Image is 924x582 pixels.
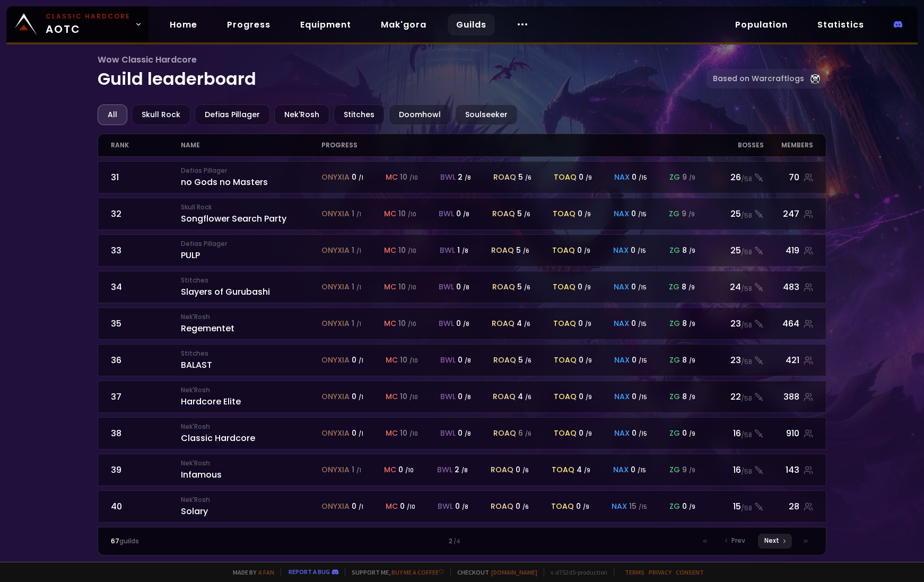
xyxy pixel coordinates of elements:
[98,417,826,449] a: 38Nek'RoshClassic Hardcoreonyxia 0 /1mc 10 /10bwl 0 /8roaq 6 /6toaq 0 /9nax 0 /15zg 0 /916/58910
[359,357,363,365] small: / 1
[462,247,468,255] small: / 8
[585,284,591,292] small: / 9
[181,385,321,408] div: Hardcore Elite
[181,276,321,285] small: Stitches
[98,490,826,523] a: 40Nek'RoshSolaryonyxia 0 /1mc 0 /10bwl 0 /8roaq 0 /6toaq 0 /9nax 15 /15zg 0 /915/5828
[689,503,695,511] small: / 9
[111,171,181,184] div: 31
[552,245,575,256] span: toaq
[577,464,590,475] div: 4
[649,568,672,576] a: Privacy
[524,210,530,218] small: / 6
[584,466,590,474] small: / 9
[669,391,680,402] span: zg
[491,464,513,475] span: roaq
[579,172,592,183] div: 0
[321,428,350,439] span: onyxia
[682,281,695,293] div: 8
[458,428,471,439] div: 0
[554,428,577,439] span: toaq
[708,280,764,294] div: 24
[352,464,361,475] div: 1
[400,172,418,183] div: 10
[708,244,764,257] div: 25
[384,208,396,219] span: mc
[741,174,752,184] small: / 58
[465,393,471,401] small: / 8
[408,210,416,218] small: / 10
[491,568,537,576] a: [DOMAIN_NAME]
[614,281,629,293] span: nax
[576,501,589,512] div: 0
[439,208,454,219] span: bwl
[586,430,592,438] small: / 9
[613,245,629,256] span: nax
[356,247,361,255] small: / 1
[741,430,752,440] small: / 58
[437,464,452,475] span: bwl
[492,318,515,329] span: roaq
[764,463,813,477] div: 143
[708,500,764,513] div: 15
[111,280,181,294] div: 34
[579,428,592,439] div: 0
[356,466,361,474] small: / 1
[552,464,574,475] span: toaq
[708,207,764,221] div: 25
[554,172,577,183] span: toaq
[111,390,181,403] div: 37
[458,355,471,366] div: 0
[386,501,398,512] span: mc
[741,211,752,221] small: / 58
[352,208,361,219] div: 1
[688,210,695,218] small: / 9
[440,355,456,366] span: bwl
[632,172,647,183] div: 0
[356,320,361,328] small: / 1
[518,428,531,439] div: 6
[352,281,361,293] div: 1
[398,464,414,475] div: 0
[439,318,454,329] span: bwl
[669,428,680,439] span: zg
[352,355,363,366] div: 0
[408,247,416,255] small: / 10
[638,284,647,292] small: / 15
[525,357,531,365] small: / 6
[181,202,321,225] div: Songflower Search Party
[111,500,181,513] div: 40
[400,391,418,402] div: 10
[554,391,577,402] span: toaq
[689,393,695,401] small: / 9
[359,503,363,511] small: / 1
[553,318,576,329] span: toaq
[708,390,764,403] div: 22
[98,454,826,486] a: 39Nek'RoshInfamousonyxia 1 /1mc 0 /10bwl 2 /8roaq 0 /6toaq 4 /9nax 0 /15zg 9 /916/58143
[639,174,647,182] small: / 15
[98,381,826,413] a: 37Nek'RoshHardcore Eliteonyxia 0 /1mc 10 /10bwl 0 /8roaq 4 /6toaq 0 /9nax 0 /15zg 8 /922/58388
[181,458,321,481] div: Infamous
[639,357,647,365] small: / 15
[614,391,630,402] span: nax
[440,245,455,256] span: bwl
[465,357,471,365] small: / 8
[386,391,398,402] span: mc
[638,247,646,255] small: / 15
[632,355,647,366] div: 0
[181,166,321,189] div: no Gods no Masters
[384,318,396,329] span: mc
[456,318,469,329] div: 0
[400,428,418,439] div: 10
[386,172,398,183] span: mc
[551,501,574,512] span: toaq
[455,464,468,475] div: 2
[688,284,695,292] small: / 9
[631,318,647,329] div: 0
[98,53,707,92] h1: Guild leaderboard
[577,245,590,256] div: 0
[689,357,695,365] small: / 9
[181,312,321,322] small: Nek'Rosh
[181,202,321,212] small: Skull Rock
[356,210,361,218] small: / 1
[181,349,321,372] div: BALAST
